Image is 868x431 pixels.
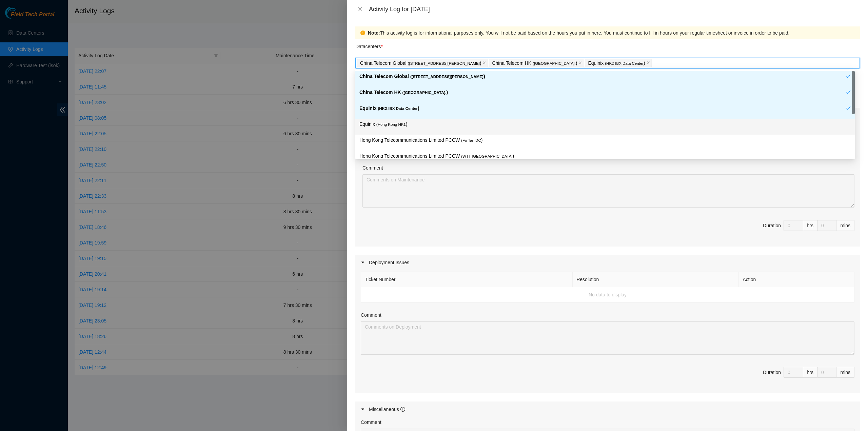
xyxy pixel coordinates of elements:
span: ( HK2-IBX Data Center [378,106,418,111]
div: mins [836,220,854,231]
span: exclamation-circle [360,31,365,35]
button: Close [355,6,365,13]
span: ( [GEOGRAPHIC_DATA]. [533,61,576,65]
p: China Telecom Global ) [359,73,846,80]
th: Ticket Number [361,272,573,287]
span: check [846,74,851,79]
span: info-circle [400,407,405,412]
span: close [578,61,582,65]
div: Activity Log for [DATE] [369,5,860,13]
div: Duration [763,369,781,376]
span: check [846,90,851,95]
div: This activity log is for informational purposes only. You will not be paid based on the hours you... [368,29,855,37]
p: Equinix ) [359,104,846,112]
span: caret-right [361,407,365,411]
label: Comment [361,418,381,426]
label: Comment [361,311,381,319]
span: close [357,6,363,12]
th: Resolution [573,272,739,287]
span: ( [STREET_ADDRESS][PERSON_NAME] [408,61,480,65]
p: Equinix ) [359,120,851,128]
span: close [647,61,650,65]
textarea: Comment [361,321,854,355]
span: ( WTT [GEOGRAPHIC_DATA] [461,154,512,158]
span: caret-right [361,260,365,265]
span: ( Fo Tan DC [461,138,481,142]
span: ( Hong Kong HK1 [376,122,406,126]
p: China Telecom HK ) [492,59,577,67]
p: Datacenters [355,39,383,50]
p: Equinix ) [588,59,645,67]
span: ( [STREET_ADDRESS][PERSON_NAME] [410,75,484,79]
div: Miscellaneous [369,406,405,413]
p: Hong Kong Telecommunications Limited PCCW ) [359,152,851,160]
span: ( HK2-IBX Data Center [605,61,644,65]
div: hrs [803,220,817,231]
span: ( [GEOGRAPHIC_DATA]. [402,91,447,95]
td: No data to display [361,287,854,302]
div: hrs [803,367,817,378]
label: Comment [362,164,383,172]
div: Duration [763,222,781,229]
div: mins [836,367,854,378]
strong: Note: [368,29,380,37]
textarea: Comment [362,174,854,208]
span: check [846,106,851,111]
p: China Telecom HK ) [359,89,846,96]
p: China Telecom Global ) [360,59,481,67]
div: Miscellaneous info-circle [355,401,860,417]
th: Action [739,272,854,287]
p: Hong Kong Telecommunications Limited PCCW ) [359,136,851,144]
div: Deployment Issues [355,255,860,270]
span: close [482,61,486,65]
